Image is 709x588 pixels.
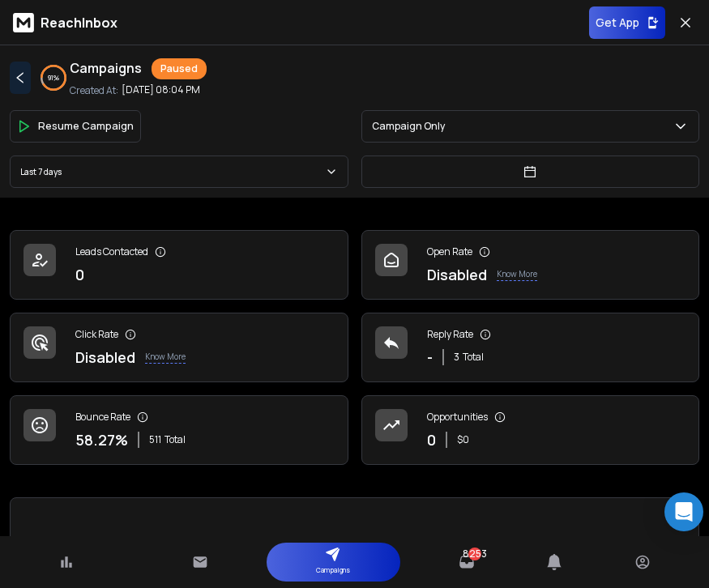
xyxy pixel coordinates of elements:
a: 8253 [459,554,475,570]
p: Click Rate [75,328,118,341]
p: Created At: [70,84,118,97]
a: Open RateDisabledKnow More [361,230,700,300]
p: Reply Rate [427,328,473,341]
p: Campaigns [316,562,350,578]
p: Disabled [427,263,487,286]
p: Last 7 days [20,164,68,180]
a: Opportunities0$0 [361,395,700,465]
span: 8253 [463,548,487,560]
p: Leads Contacted [75,245,148,258]
p: 58.27 % [75,428,128,451]
span: Total [463,351,484,364]
p: 0 [75,263,84,286]
button: Resume Campaign [10,110,141,143]
p: Campaign Only [372,120,451,133]
p: 0 [427,428,436,451]
p: Resume Campaign [38,118,134,134]
div: Open Intercom Messenger [664,492,703,531]
p: Disabled [75,346,135,369]
p: Know More [145,351,186,364]
p: - [427,346,433,369]
p: ReachInbox [41,13,117,32]
span: 511 [149,433,161,446]
p: Open Rate [427,245,472,258]
a: Bounce Rate58.27%511Total [10,395,348,465]
p: [DATE] 08:04 PM [122,83,200,96]
div: Paused [152,58,207,79]
p: Bounce Rate [75,411,130,424]
a: Reply Rate-3Total [361,313,700,382]
h1: Campaigns [70,58,142,79]
p: 91 % [48,73,59,83]
p: $ 0 [457,433,469,446]
span: 3 [454,351,459,364]
a: Leads Contacted0 [10,230,348,300]
span: Total [164,433,186,446]
button: Get App [589,6,665,39]
a: Click RateDisabledKnow More [10,313,348,382]
p: Know More [497,268,537,281]
p: Opportunities [427,411,488,424]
